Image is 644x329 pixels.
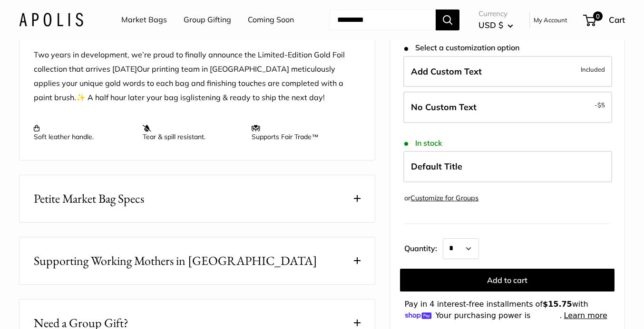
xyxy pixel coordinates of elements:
label: Quantity: [404,235,443,259]
iframe: Sign Up via Text for Offers [8,293,102,321]
p: Soft leather handle. [34,124,133,141]
span: Included [581,64,605,75]
a: Coming Soon [248,13,294,27]
div: or [404,192,478,205]
span: - [595,99,605,111]
img: Apolis [19,13,83,27]
p: Supports Fair Trade™ [252,124,351,141]
span: $5 [597,101,605,109]
button: USD $ [478,18,513,33]
a: My Account [534,14,567,26]
button: Supporting Working Mothers in [GEOGRAPHIC_DATA] [20,237,375,284]
span: glistening & ready to ship the next day! [186,93,325,102]
span: Cart [609,15,625,25]
label: Leave Blank [403,92,612,123]
a: 0 Cart [584,12,625,28]
span: Default Title [411,161,462,172]
input: Search... [330,9,436,30]
span: Supporting Working Mothers in [GEOGRAPHIC_DATA] [34,252,317,270]
a: Group Gifting [184,13,231,27]
button: Search [436,9,459,30]
span: USD $ [478,20,503,30]
span: In stock [404,139,442,148]
a: Customize for Groups [410,194,478,202]
p: Tear & spill resistant. [143,124,242,141]
button: Add to cart [400,269,615,291]
label: Default Title [403,151,612,182]
span: Petite Market Bag Specs [34,189,144,208]
span: 0 [593,11,603,21]
button: Petite Market Bag Specs [20,175,375,222]
a: Market Bags [121,13,167,27]
span: Select a customization option [404,43,519,52]
span: Our printing team in [GEOGRAPHIC_DATA] meticulously applies your unique gold words to each bag an... [34,64,343,102]
span: Currency [478,7,513,20]
span: Two years in development, we’re proud to finally announce the Limited-Edition Gold Foil collectio... [34,50,345,74]
span: Add Custom Text [411,66,482,77]
label: Add Custom Text [403,56,612,87]
span: No Custom Text [411,102,477,113]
